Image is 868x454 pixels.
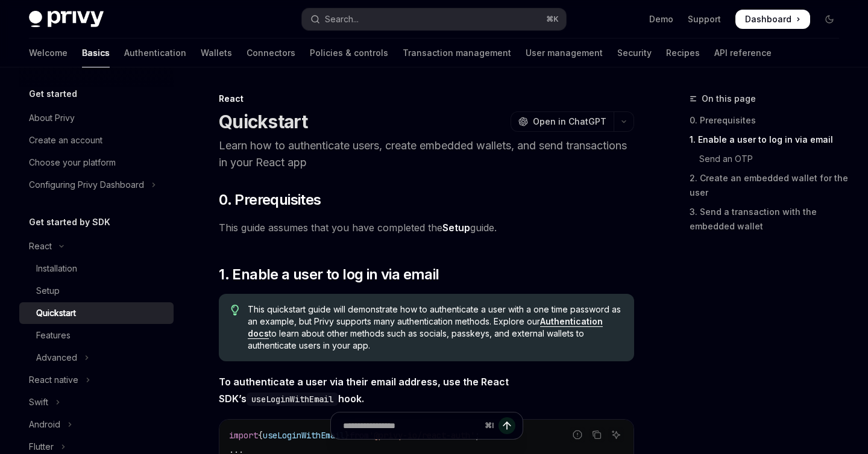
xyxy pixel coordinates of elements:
span: On this page [702,92,756,106]
a: Setup [19,280,174,302]
button: Open search [302,8,565,30]
a: About Privy [19,107,174,129]
a: 1. Enable a user to log in via email [690,130,849,149]
a: 0. Prerequisites [690,111,849,130]
a: 2. Create an embedded wallet for the user [690,169,849,202]
h5: Get started by SDK [29,215,110,229]
a: Support [688,13,721,25]
span: This guide assumes that you have completed the guide. [219,219,634,236]
div: Android [29,417,60,432]
div: Features [36,328,71,343]
div: Installation [36,261,77,276]
button: Toggle Android section [19,414,174,435]
div: Configuring Privy Dashboard [29,178,144,192]
button: Toggle Advanced section [19,347,174,368]
h1: Quickstart [219,111,308,132]
a: Connectors [247,39,295,67]
div: About Privy [29,111,75,125]
div: React [29,239,52,253]
div: Quickstart [36,306,76,320]
span: ⌘ K [546,14,559,24]
span: This quickstart guide will demonstrate how to authenticate a user with a one time password as an ... [248,303,622,352]
a: Send an OTP [690,149,849,169]
span: 0. Prerequisites [219,190,321,210]
div: React native [29,373,78,387]
a: Recipes [666,39,700,67]
a: Authentication [124,39,186,67]
a: Basics [82,39,110,67]
button: Send message [498,417,515,434]
button: Toggle React native section [19,369,174,391]
a: 3. Send a transaction with the embedded wallet [690,202,849,236]
a: User management [526,39,603,67]
button: Toggle Swift section [19,391,174,413]
a: Installation [19,258,174,279]
a: Features [19,325,174,346]
a: Setup [442,222,470,234]
h5: Get started [29,87,77,101]
code: useLoginWithEmail [247,393,338,406]
a: Create an account [19,129,174,151]
a: Security [617,39,652,67]
input: Ask a question... [343,412,480,439]
a: Choose your platform [19,152,174,173]
div: Advanced [36,350,77,365]
div: Create an account [29,133,102,148]
span: Open in ChatGPT [533,116,606,128]
strong: To authenticate a user via their email address, use the React SDK’s hook. [219,376,509,405]
button: Toggle React section [19,235,174,257]
img: dark logo [29,11,104,28]
div: Search... [325,12,359,26]
div: React [219,93,634,105]
a: Wallets [201,39,232,67]
div: Setup [36,284,60,298]
a: Quickstart [19,302,174,324]
div: Choose your platform [29,155,116,170]
button: Open in ChatGPT [511,111,614,132]
span: 1. Enable a user to log in via email [219,265,439,284]
p: Learn how to authenticate users, create embedded wallets, and send transactions in your React app [219,137,634,171]
button: Toggle dark mode [820,10,839,29]
button: Toggle Configuring Privy Dashboard section [19,174,174,196]
span: Dashboard [745,13,791,25]
a: Demo [649,13,673,25]
div: Flutter [29,440,54,454]
div: Swift [29,395,48,409]
a: Welcome [29,39,68,67]
a: API reference [714,39,772,67]
a: Dashboard [735,10,810,29]
svg: Tip [231,305,239,316]
a: Policies & controls [310,39,388,67]
a: Transaction management [403,39,511,67]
